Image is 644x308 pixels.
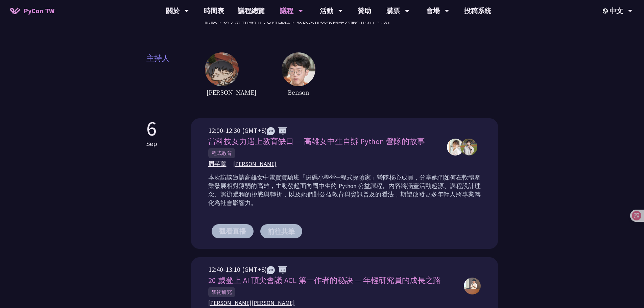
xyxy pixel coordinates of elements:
p: 本次訪談邀請高雄女中電資實驗班「斑碼小學堂─程式探險家」營隊核心成員，分享她們如何在軟體產業發展相對薄弱的高雄，主動發起面向國中生的 Python 公益課程。內容將涵蓋活動起源、課程設計理念、籌... [208,173,481,207]
img: Home icon of PyCon TW 2025 [10,7,20,14]
img: Locale Icon [603,8,610,14]
span: PyCon TW [24,6,54,16]
img: 周芊蓁,郭昱 [447,139,464,156]
span: [PERSON_NAME] [233,160,277,168]
span: 周芊蓁 [208,160,226,168]
span: 學術研究 [208,287,235,297]
img: host1.6ba46fc.jpg [205,52,239,86]
span: Benson [282,86,315,98]
div: 12:00-12:30 (GMT+8) [208,125,440,136]
img: ZHZH.38617ef.svg [267,266,287,274]
button: 觀看直播 [212,224,254,238]
img: ZHZH.38617ef.svg [267,127,287,135]
button: 前往共筆 [260,224,302,238]
span: 當科技女力遇上教育缺口 — 高雄女中生自辦 Python 營隊的故事 [208,137,425,146]
div: 12:40-13:10 (GMT+8) [208,264,457,275]
p: Sep [146,139,157,149]
span: 程式教育 [208,148,235,158]
a: PyCon TW [3,2,61,19]
img: host2.62516ee.jpg [282,52,315,86]
span: [PERSON_NAME] [205,86,258,98]
img: 許新翎 Justin Hsu [464,278,481,294]
p: 6 [146,118,157,139]
span: [PERSON_NAME][PERSON_NAME] [208,299,295,307]
span: 20 歲登上 AI 頂尖會議 ACL 第一作者的秘訣 — 年輕研究員的成長之路 [208,276,441,285]
img: 周芊蓁,郭昱 [460,139,477,156]
span: 主持人 [146,52,205,98]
